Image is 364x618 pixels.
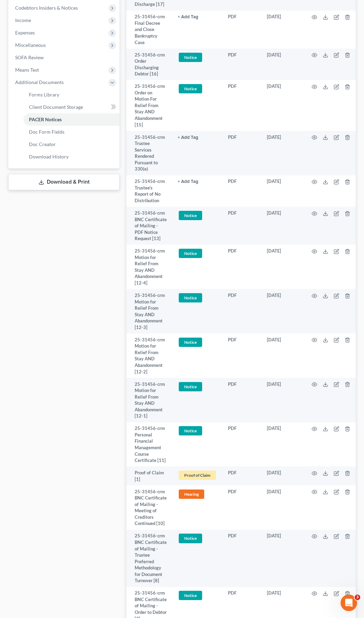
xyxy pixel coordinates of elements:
td: 25-31456-crm Motion for Relief From Stay AND Abandonment [12-4] [126,245,172,289]
a: Doc Creator [23,138,119,151]
span: Additional Documents [15,79,64,85]
td: 25-31456-crm BNC Certificate of Mailing - Meeting of Creditors Continued [10] [126,485,172,530]
td: Proof of Claim [1] [126,466,172,485]
td: PDF [222,175,261,207]
td: 25-31456-crm Order Discharging Debtor [16] [126,49,172,80]
a: Proof of Claim [178,470,217,481]
td: [DATE] [261,333,303,378]
td: PDF [222,530,261,587]
a: + Add Tag [178,178,217,185]
td: PDF [222,207,261,245]
a: Doc Form Fields [23,126,119,138]
td: PDF [222,131,261,175]
a: Download & Print [8,174,119,190]
td: [DATE] [261,49,303,80]
span: Notice [179,84,202,93]
span: Doc Creator [29,141,56,147]
span: Notice [179,211,202,220]
a: Notice [178,590,217,601]
span: Proof of Claim [179,471,216,480]
button: + Add Tag [178,15,198,19]
a: Notice [178,52,217,63]
span: Notice [179,53,202,62]
a: + Add Tag [178,13,217,20]
td: [DATE] [261,207,303,245]
span: Notice [179,249,202,258]
td: 25-31456-crm Motion for Relief From Stay AND Abandonment [12-3] [126,289,172,333]
span: Expenses [15,30,35,35]
td: PDF [222,289,261,333]
button: + Add Tag [178,179,198,184]
td: [DATE] [261,485,303,530]
span: Notice [179,426,202,435]
a: PACER Notices [23,113,119,126]
a: Notice [178,292,217,303]
button: + Add Tag [178,135,198,140]
span: Notice [179,382,202,391]
iframe: Intercom live chat [341,595,357,611]
span: Income [15,17,31,23]
a: Client Document Storage [23,101,119,113]
a: + Add Tag [178,134,217,141]
td: PDF [222,485,261,530]
td: PDF [222,245,261,289]
span: Notice [179,338,202,347]
span: Means Test [15,67,39,73]
td: PDF [222,378,261,422]
td: [DATE] [261,131,303,175]
td: [DATE] [261,245,303,289]
td: PDF [222,80,261,131]
td: PDF [222,49,261,80]
a: Hearing [178,488,217,500]
span: Download History [29,154,69,159]
td: PDF [222,466,261,485]
a: Notice [178,533,217,544]
a: Notice [178,337,217,348]
a: Notice [178,381,217,392]
span: Miscellaneous [15,42,46,48]
span: Doc Form Fields [29,129,64,135]
span: 3 [355,595,360,600]
td: 25-31456-crm Personal Financial Management Course Certificate [11] [126,422,172,467]
span: Codebtors Insiders & Notices [15,5,78,11]
span: SOFA Review [15,54,44,60]
td: 25-31456-crm Order on Motion For Relief From Stay AND Abandonment [15] [126,80,172,131]
td: 25-31456-crm Motion for Relief From Stay AND Abandonment [12-2] [126,333,172,378]
td: [DATE] [261,80,303,131]
td: [DATE] [261,422,303,467]
span: Forms Library [29,92,59,97]
a: Notice [178,83,217,94]
a: Notice [178,210,217,221]
td: [DATE] [261,11,303,49]
span: Notice [179,591,202,600]
span: PACER Notices [29,116,62,122]
td: 25-31456-crm BNC Certificate of Mailing - Trustee Preferred Methodology for Document Turnover [8] [126,530,172,587]
td: 25-31456-crm BNC Certificate of Mailing - PDF Notice Request [13] [126,207,172,245]
a: SOFA Review [10,51,119,64]
td: [DATE] [261,530,303,587]
a: Notice [178,248,217,259]
span: Client Document Storage [29,104,83,110]
span: Notice [179,293,202,302]
a: Forms Library [23,89,119,101]
td: [DATE] [261,378,303,422]
td: 25-31456-crm Final Decree and Close Bankruptcy Case [126,11,172,49]
span: Notice [179,534,202,543]
td: PDF [222,422,261,467]
td: 25-31456-crm Trustee Services Rendered Pursuant to 330(e) [126,131,172,175]
td: 25-31456-crm Motion for Relief From Stay AND Abandonment [12-1] [126,378,172,422]
td: [DATE] [261,175,303,207]
td: 25-31456-crm Trustee's Report of No Distribution [126,175,172,207]
td: [DATE] [261,289,303,333]
td: PDF [222,11,261,49]
a: Notice [178,425,217,436]
td: [DATE] [261,466,303,485]
span: Hearing [179,490,204,499]
a: Download History [23,151,119,163]
td: PDF [222,333,261,378]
